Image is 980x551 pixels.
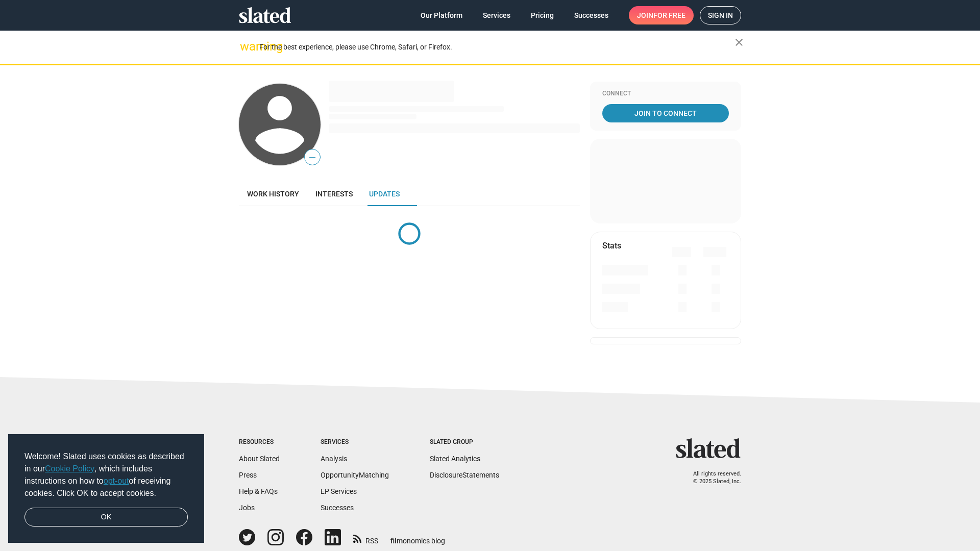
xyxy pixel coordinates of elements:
a: Updates [361,182,408,206]
a: opt-out [104,477,129,485]
a: Successes [321,504,354,512]
span: Pricing [531,6,554,24]
a: Work history [239,182,307,206]
a: Join To Connect [602,104,729,122]
a: dismiss cookie message [24,508,188,527]
div: Connect [602,90,729,98]
a: Press [239,471,257,479]
a: EP Services [321,487,357,495]
span: Services [483,6,510,24]
a: Services [475,6,519,24]
a: Help & FAQs [239,487,278,495]
span: Interests [315,190,353,198]
div: Slated Group [430,438,499,446]
a: Pricing [523,6,562,24]
a: Sign in [700,6,741,24]
div: Services [321,438,389,446]
span: Our Platform [421,6,462,24]
a: filmonomics blog [390,528,445,546]
span: — [305,151,320,164]
a: Joinfor free [629,6,694,24]
span: Join To Connect [604,104,727,122]
a: Successes [566,6,617,24]
span: Sign in [708,7,733,24]
mat-icon: warning [240,40,252,53]
div: For the best experience, please use Chrome, Safari, or Firefox. [259,40,735,54]
a: Jobs [239,504,255,512]
a: About Slated [239,455,280,463]
span: Updates [369,190,400,198]
div: Resources [239,438,280,446]
span: for free [653,6,685,24]
span: Join [637,6,685,24]
a: RSS [353,530,378,546]
a: OpportunityMatching [321,471,389,479]
span: Work history [247,190,299,198]
a: DisclosureStatements [430,471,499,479]
a: Analysis [321,455,347,463]
a: Our Platform [412,6,471,24]
a: Cookie Policy [45,464,94,473]
a: Slated Analytics [430,455,480,463]
mat-icon: close [733,36,745,48]
div: cookieconsent [8,434,204,543]
a: Interests [307,182,361,206]
mat-card-title: Stats [602,240,621,251]
p: All rights reserved. © 2025 Slated, Inc. [682,470,741,485]
span: Successes [574,6,608,24]
span: film [390,537,403,545]
span: Welcome! Slated uses cookies as described in our , which includes instructions on how to of recei... [24,450,188,499]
